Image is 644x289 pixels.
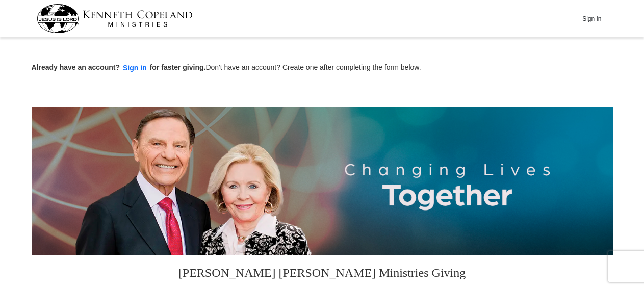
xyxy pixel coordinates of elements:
button: Sign in [120,62,150,74]
button: Sign In [577,11,607,27]
p: Don't have an account? Create one after completing the form below. [32,62,613,74]
img: kcm-header-logo.svg [37,4,193,33]
strong: Already have an account? for faster giving. [32,63,206,71]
